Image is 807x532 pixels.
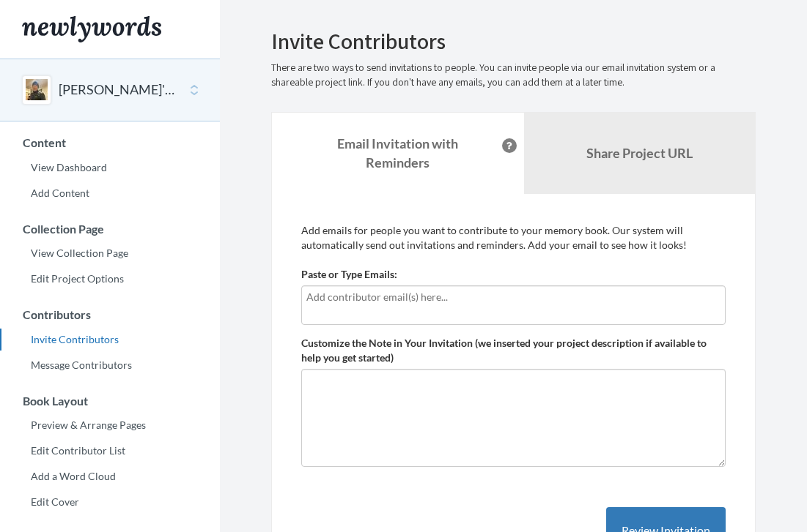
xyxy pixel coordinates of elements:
[301,267,397,282] label: Paste or Type Emails:
[337,135,458,171] strong: Email Invitation with Reminders
[22,16,161,42] img: Newlywords logo
[1,222,220,236] h3: Collection Page
[301,223,726,252] p: Add emails for people you want to contribute to your memory book. Our system will automatically s...
[1,394,220,408] h3: Book Layout
[1,136,220,149] h3: Content
[271,29,756,53] h2: Invite Contributors
[59,80,177,100] button: [PERSON_NAME]'s 60th birthday
[271,61,756,90] p: There are two ways to send invitations to people. You can invite people via our email invitation ...
[586,145,693,161] b: Share Project URL
[301,336,726,365] label: Customize the Note in Your Invitation (we inserted your project description if available to help ...
[1,308,220,321] h3: Contributors
[306,289,721,305] input: Add contributor email(s) here...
